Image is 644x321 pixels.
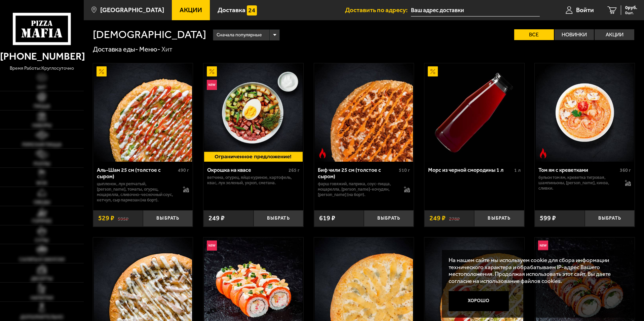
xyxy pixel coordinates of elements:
span: 619 ₽ [319,215,335,222]
label: Новинки [555,29,594,40]
span: Пицца [34,104,50,109]
span: 529 ₽ [98,215,114,222]
span: 1 л [514,167,521,173]
span: WOK [36,181,47,186]
img: Острое блюдо [317,148,328,158]
span: 249 ₽ [429,215,446,222]
span: Дополнительно [20,315,63,320]
span: 249 ₽ [209,215,225,222]
a: АкционныйНовинкаОкрошка на квасе [203,63,303,162]
span: Салаты и закуски [19,257,65,262]
button: Выбрать [474,210,524,227]
a: Доставка еды- [93,45,138,53]
p: На нашем сайте мы используем cookie для сбора информации технического характера и обрабатываем IP... [449,257,624,285]
span: 490 г [178,167,189,173]
span: Обеды [34,200,50,205]
img: Акционный [428,66,438,76]
span: Войти [576,7,594,13]
span: 0 руб. [625,5,637,10]
img: Окрошка на квасе [204,63,302,162]
span: 0 шт. [625,11,637,15]
div: Аль-Шам 25 см (толстое с сыром) [97,167,177,180]
a: Острое блюдоТом ям с креветками [535,63,635,162]
s: 595 ₽ [118,215,128,222]
label: Все [514,29,554,40]
span: Роллы [34,162,50,166]
span: Акции [180,7,202,13]
span: 599 ₽ [540,215,556,222]
a: АкционныйАль-Шам 25 см (толстое с сыром) [93,63,193,162]
button: Хорошо [449,291,509,311]
s: 278 ₽ [449,215,460,222]
img: Акционный [97,66,107,76]
span: Хит [37,85,46,90]
p: бульон том ям, креветка тигровая, шампиньоны, [PERSON_NAME], кинза, сливки. [538,175,618,191]
span: [GEOGRAPHIC_DATA] [100,7,164,13]
span: Супы [35,238,48,243]
img: Новинка [538,240,548,251]
a: АкционныйМорс из черной смородины 1 л [424,63,524,162]
a: Острое блюдоБиф чили 25 см (толстое с сыром) [314,63,414,162]
button: Выбрать [143,210,193,227]
img: 15daf4d41897b9f0e9f617042186c801.svg [247,5,257,15]
span: 510 г [399,167,410,173]
a: Меню- [139,45,160,53]
div: Хит [161,45,173,54]
span: 360 г [620,167,631,173]
img: Биф чили 25 см (толстое с сыром) [315,63,413,162]
button: Выбрать [254,210,303,227]
h1: [DEMOGRAPHIC_DATA] [93,29,206,40]
button: Выбрать [364,210,414,227]
span: Десерты [31,277,52,281]
span: 265 г [289,167,300,173]
label: Акции [595,29,634,40]
span: Доставить по адресу: [345,7,411,13]
img: Аль-Шам 25 см (толстое с сыром) [94,63,192,162]
p: цыпленок, лук репчатый, [PERSON_NAME], томаты, огурец, моцарелла, сливочно-чесночный соус, кетчуп... [97,181,177,203]
span: Наборы [32,123,51,128]
div: Окрошка на квасе [207,167,287,173]
button: Выбрать [585,210,635,227]
p: фарш говяжий, паприка, соус-пицца, моцарелла, [PERSON_NAME]-кочудян, [PERSON_NAME] (на борт). [318,181,397,197]
img: Морс из черной смородины 1 л [425,63,523,162]
img: Том ям с креветками [536,63,634,162]
div: Том ям с креветками [538,167,618,173]
div: Морс из черной смородины 1 л [428,167,513,173]
div: Биф чили 25 см (толстое с сыром) [318,167,397,180]
img: Острое блюдо [538,148,548,158]
p: ветчина, огурец, яйцо куриное, картофель, квас, лук зеленый, укроп, сметана. [207,175,300,186]
span: Доставка [218,7,245,13]
img: Акционный [207,66,217,76]
input: Ваш адрес доставки [411,4,540,17]
span: Римская пицца [22,142,62,147]
span: Горячее [32,219,52,224]
img: Новинка [207,80,217,90]
span: Сначала популярные [217,29,262,41]
span: Напитки [31,296,53,300]
img: Новинка [207,240,217,251]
